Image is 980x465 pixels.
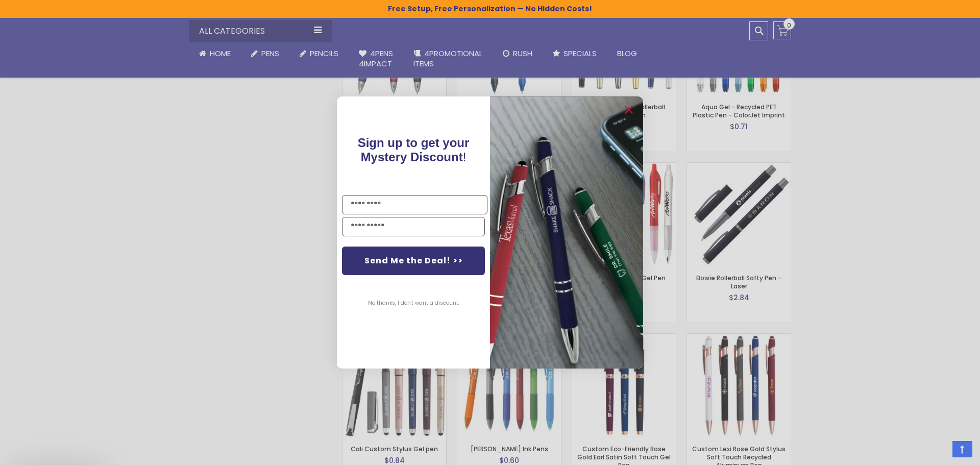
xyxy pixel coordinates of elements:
img: pop-up-image [490,96,643,369]
button: Close dialog [621,102,637,118]
span: ! [358,136,470,164]
span: Sign up to get your Mystery Discount [358,136,470,164]
button: No thanks, I don't want a discount. [363,290,464,316]
button: Send Me the Deal! >> [342,247,485,275]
